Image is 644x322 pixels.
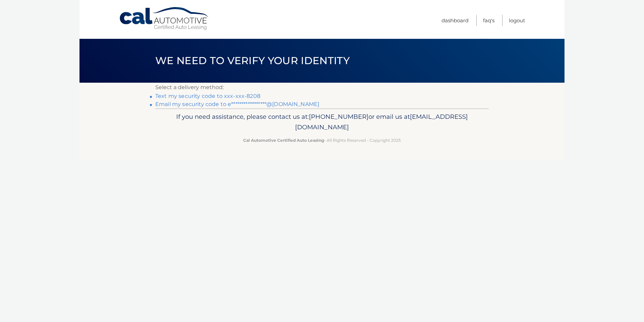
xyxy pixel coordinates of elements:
[509,15,525,26] a: Logout
[483,15,494,26] a: FAQ's
[160,137,484,144] p: - All Rights Reserved - Copyright 2025
[155,54,350,67] span: We need to verify your identity
[243,138,324,143] strong: Cal Automotive Certified Auto Leasing
[155,93,260,99] a: Text my security code to xxx-xxx-8208
[119,7,210,31] a: Cal Automotive
[160,111,484,133] p: If you need assistance, please contact us at: or email us at
[309,113,368,120] span: [PHONE_NUMBER]
[155,83,489,92] p: Select a delivery method:
[442,15,469,26] a: Dashboard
